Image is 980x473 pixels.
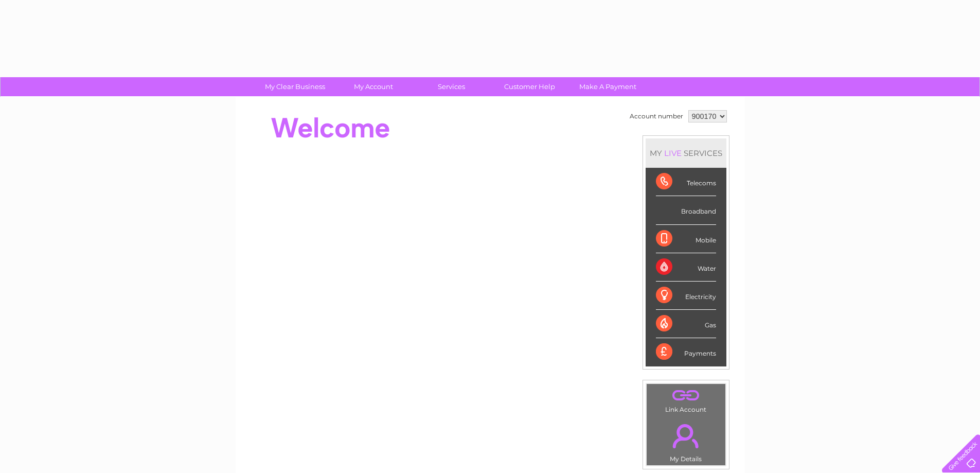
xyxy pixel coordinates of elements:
[649,387,723,405] a: .
[409,77,494,96] a: Services
[646,415,726,466] td: My Details
[656,225,716,253] div: Mobile
[656,310,716,338] div: Gas
[656,196,716,224] div: Broadband
[649,418,723,454] a: .
[253,77,337,96] a: My Clear Business
[565,77,650,96] a: Make A Payment
[656,253,716,282] div: Water
[662,148,684,158] div: LIVE
[627,108,686,125] td: Account number
[646,383,726,416] td: Link Account
[656,282,716,310] div: Electricity
[487,77,572,96] a: Customer Help
[646,138,726,168] div: MY SERVICES
[656,168,716,196] div: Telecoms
[656,338,716,366] div: Payments
[331,77,416,96] a: My Account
